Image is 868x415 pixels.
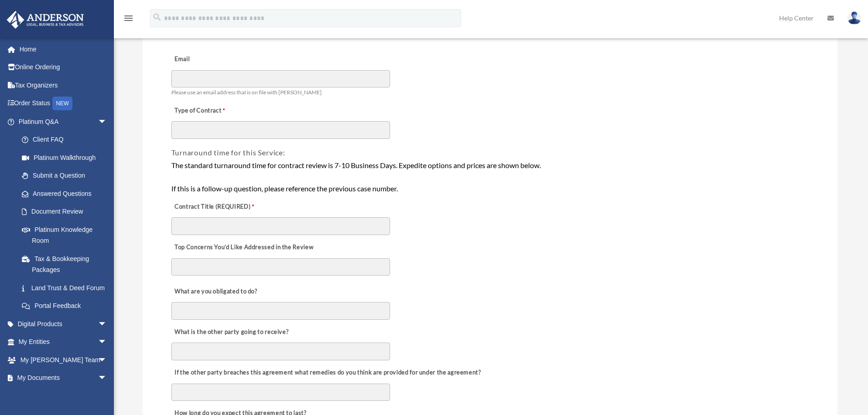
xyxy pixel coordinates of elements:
a: Order StatusNEW [6,94,121,113]
i: search [152,12,162,22]
label: What is the other party going to receive? [171,326,291,338]
a: My Documentsarrow_drop_down [6,369,121,387]
a: Submit a Question [13,167,121,185]
a: menu [123,16,134,24]
a: Answered Questions [13,184,121,203]
label: Top Concerns You’d Like Addressed in the Review [171,241,316,254]
a: Platinum Knowledge Room [13,220,121,250]
a: Portal Feedback [13,297,121,315]
span: arrow_drop_down [98,369,116,388]
a: Platinum Walkthrough [13,149,121,167]
label: Email [171,53,262,66]
span: arrow_drop_down [98,113,116,131]
img: User Pic [847,11,861,25]
a: Digital Productsarrow_drop_down [6,315,121,333]
div: NEW [52,97,72,110]
span: Turnaround time for this Service: [171,148,285,157]
a: Home [6,40,121,58]
a: Document Review [13,203,116,221]
a: Online Ordering [6,58,121,77]
a: My Entitiesarrow_drop_down [6,333,121,351]
i: menu [123,13,134,24]
a: Tax & Bookkeeping Packages [13,250,121,279]
a: Land Trust & Deed Forum [13,279,121,297]
label: What are you obligated to do? [171,285,262,298]
img: Anderson Advisors Platinum Portal [4,11,87,29]
span: Please use an email address that is on file with [PERSON_NAME] [171,89,322,96]
label: Contract Title (REQUIRED) [171,200,262,213]
span: arrow_drop_down [98,333,116,352]
label: If the other party breaches this agreement what remedies do you think are provided for under the ... [171,366,483,379]
a: Client FAQ [13,131,121,149]
span: arrow_drop_down [98,315,116,333]
span: arrow_drop_down [98,351,116,369]
div: The standard turnaround time for contract review is 7-10 Business Days. Expedite options and pric... [171,159,809,195]
a: Tax Organizers [6,76,121,94]
a: Platinum Q&Aarrow_drop_down [6,113,121,131]
label: Type of Contract [171,104,262,117]
a: My [PERSON_NAME] Teamarrow_drop_down [6,351,121,369]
